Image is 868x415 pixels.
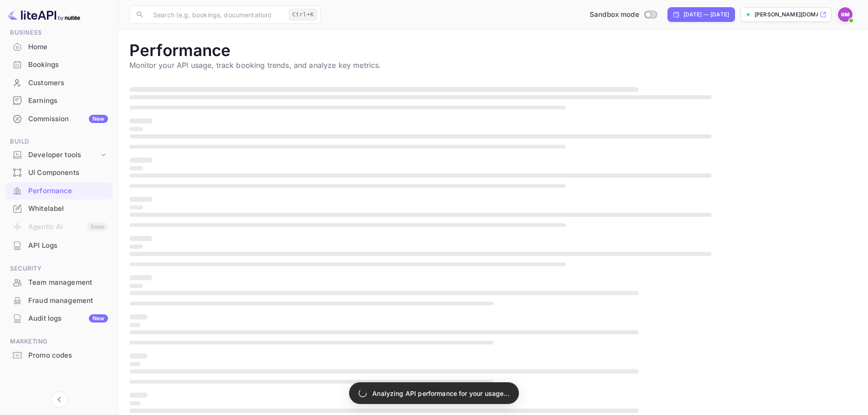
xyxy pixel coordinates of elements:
[5,147,113,163] div: Developer tools
[5,200,113,217] a: Whitelabel
[5,110,113,127] a: CommissionNew
[51,391,67,408] button: Collapse navigation
[28,168,108,178] div: UI Components
[5,347,113,364] div: Promo codes
[28,114,108,124] div: Commission
[28,204,108,214] div: Whitelabel
[5,74,113,91] a: Customers
[5,137,113,147] span: Build
[5,274,113,291] a: Team management
[28,296,108,306] div: Fraud management
[5,74,113,92] div: Customers
[5,38,113,55] a: Home
[5,237,113,255] div: API Logs
[5,310,113,328] div: Audit logsNew
[5,92,113,109] a: Earnings
[5,164,113,182] div: UI Components
[28,350,108,361] div: Promo codes
[148,5,285,24] input: Search (e.g. bookings, documentation)
[28,313,108,324] div: Audit logs
[5,182,113,200] div: Performance
[28,78,108,88] div: Customers
[28,150,99,160] div: Developer tools
[755,10,818,19] p: [PERSON_NAME][DOMAIN_NAME]...
[28,60,108,70] div: Bookings
[5,337,113,347] span: Marketing
[28,42,108,52] div: Home
[5,347,113,364] a: Promo codes
[5,237,113,254] a: API Logs
[5,56,113,74] div: Bookings
[5,92,113,110] div: Earnings
[5,38,113,56] div: Home
[5,264,113,274] span: Security
[89,115,108,123] div: New
[5,56,113,73] a: Bookings
[28,96,108,106] div: Earnings
[838,7,853,22] img: Gideon Marken
[683,10,729,19] div: [DATE] — [DATE]
[590,10,639,20] span: Sandbox mode
[586,10,660,20] div: Switch to Production mode
[129,41,857,60] h1: Performance
[5,110,113,128] div: CommissionNew
[129,60,857,71] p: Monitor your API usage, track booking trends, and analyze key metrics.
[5,200,113,218] div: Whitelabel
[7,7,80,22] img: LiteAPI logo
[89,314,108,323] div: New
[5,164,113,181] a: UI Components
[5,292,113,309] a: Fraud management
[5,310,113,327] a: Audit logsNew
[28,241,108,251] div: API Logs
[372,389,509,398] p: Analyzing API performance for your usage...
[5,292,113,310] div: Fraud management
[28,277,108,288] div: Team management
[289,9,317,20] div: Ctrl+K
[5,28,113,38] span: Business
[5,274,113,292] div: Team management
[5,182,113,199] a: Performance
[28,186,108,196] div: Performance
